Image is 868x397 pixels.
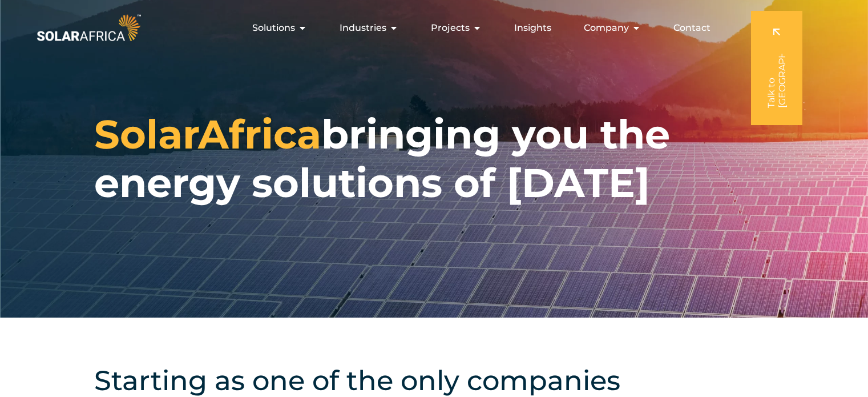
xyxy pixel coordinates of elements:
span: Company [584,21,629,35]
span: Solutions [252,21,295,35]
span: Industries [340,21,386,35]
span: Projects [431,21,470,35]
div: Menu Toggle [143,17,720,39]
h1: bringing you the energy solutions of [DATE] [94,110,774,207]
nav: Menu [143,17,720,39]
span: SolarAfrica [94,110,321,159]
a: Contact [673,21,710,35]
a: Insights [514,21,551,35]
